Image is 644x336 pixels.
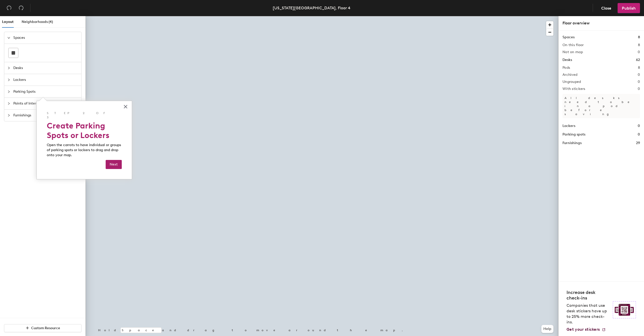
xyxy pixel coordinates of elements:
h1: 0 [638,123,640,129]
span: Publish [622,6,636,11]
button: Next [106,160,122,169]
h1: Parking spots [562,132,585,137]
span: Parking Spots [13,86,78,97]
span: collapsed [7,78,10,81]
h2: Ungrouped [562,80,581,84]
span: collapsed [7,66,10,70]
span: collapsed [7,90,10,93]
h2: 0 [638,50,640,54]
span: Neighborhoods (4) [22,20,53,24]
span: collapsed [7,102,10,105]
h1: 29 [636,140,640,146]
span: expanded [7,36,10,39]
span: Desks [13,62,78,74]
h2: Pods [562,66,570,70]
p: Companies that use desk stickers have up to 25% more check-ins. [567,303,610,325]
span: Points of Interest [13,98,78,109]
h1: Furnishings [562,140,582,146]
span: collapsed [7,114,10,117]
p: Open the carrots to have individual or groups of parking spots or lockers to drag and drop onto y... [47,143,122,157]
button: Undo (⌘ + Z) [4,3,14,13]
img: Sticker logo [613,301,636,318]
h2: 0 [638,80,640,84]
h2: With stickers [562,87,585,91]
h1: Desks [562,57,572,63]
span: Furnishings [13,110,78,121]
h1: 62 [636,57,640,63]
h2: Not on map [562,50,583,54]
span: Layout [2,20,14,24]
div: Floor overview [562,20,640,26]
p: All desks need to be in a pod before saving [562,94,640,118]
button: Redo (⌘ + ⇧ + Z) [16,3,26,13]
div: [US_STATE][GEOGRAPHIC_DATA], Floor 4 [273,5,350,11]
span: Lockers [13,74,78,86]
span: Custom Resource [31,326,60,330]
span: Get your stickers [567,327,600,332]
h4: Increase desk check-ins [567,290,610,301]
h1: Lockers [562,123,575,129]
h1: 0 [638,132,640,137]
h2: 8 [638,43,640,47]
h2: 0 [638,73,640,77]
h2: Archived [562,73,577,77]
h2: 8 [638,66,640,70]
span: Close [601,6,611,11]
h2: Create Parking Spots or Lockers [47,121,122,140]
h2: On this floor [562,43,584,47]
h2: 0 [638,87,640,91]
h1: Spaces [562,35,575,40]
span: Spaces [13,32,78,44]
p: Step 2 of 3 [47,111,122,120]
h1: 8 [638,35,640,40]
button: Help [541,325,553,333]
button: Close [123,103,128,111]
